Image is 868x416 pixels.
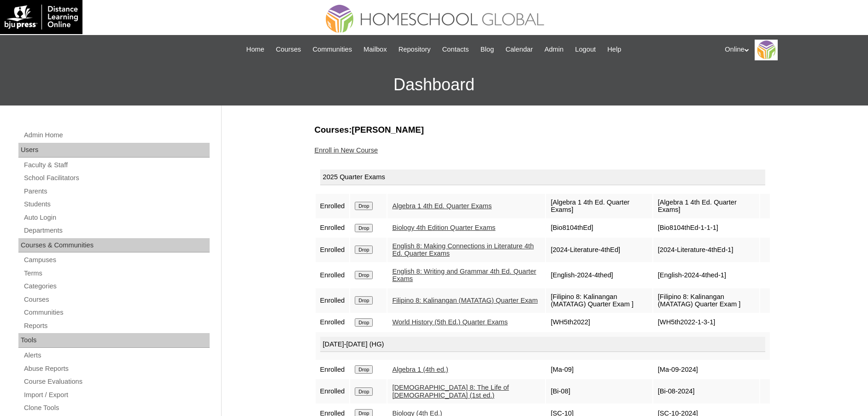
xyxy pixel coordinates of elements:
[546,238,652,262] td: [2024-Literature-4thEd]
[546,219,652,237] td: [Bio8104thEd]
[546,288,652,313] td: [Filipino 8: Kalinangan (MATATAG) Quarter Exam ]
[316,379,350,404] td: Enrolled
[355,202,373,210] input: Drop
[438,44,474,55] a: Contacts
[355,365,373,374] input: Drop
[320,337,765,352] div: [DATE]-[DATE] (HG)
[23,225,210,236] a: Departments
[23,268,210,279] a: Terms
[653,263,760,287] td: [English-2024-4thed-1]
[607,44,621,55] span: Help
[546,379,652,404] td: [Bi-08]
[399,44,431,55] span: Repository
[394,44,435,55] a: Repository
[442,44,469,55] span: Contacts
[392,224,495,231] a: Biology 4th Edition Quarter Exams
[23,159,210,171] a: Faculty & Staff
[392,242,534,258] a: English 8: Making Connections in Literature 4th Ed. Quarter Exams
[316,194,350,218] td: Enrolled
[653,194,760,218] td: [Algebra 1 4th Ed. Quarter Exams]
[355,296,373,305] input: Drop
[23,281,210,292] a: Categories
[505,44,533,55] span: Calendar
[23,350,210,361] a: Alerts
[392,268,536,283] a: English 8: Writing and Grammar 4th Ed. Quarter Exams
[603,44,626,55] a: Help
[653,219,760,237] td: [Bio8104thEd-1-1-1]
[545,44,564,55] span: Admin
[276,44,301,55] span: Courses
[481,44,494,55] span: Blog
[392,318,508,326] a: World History (5th Ed.) Quarter Exams
[5,64,863,105] h3: Dashboard
[312,44,352,55] span: Communities
[653,361,760,378] td: [Ma-09-2024]
[23,363,210,375] a: Abuse Reports
[540,44,569,55] a: Admin
[316,238,350,262] td: Enrolled
[316,219,350,237] td: Enrolled
[23,129,210,141] a: Admin Home
[316,361,350,378] td: Enrolled
[23,294,210,305] a: Courses
[23,307,210,318] a: Communities
[23,402,210,414] a: Clone Tools
[392,202,492,210] a: Algebra 1 4th Ed. Quarter Exams
[546,361,652,378] td: [Ma-09]
[355,318,373,327] input: Drop
[355,224,373,232] input: Drop
[476,44,499,55] a: Blog
[575,44,596,55] span: Logout
[23,172,210,184] a: School Facilitators
[23,254,210,266] a: Campuses
[23,376,210,387] a: Course Evaluations
[23,199,210,210] a: Students
[653,314,760,331] td: [WH5th2022-1-3-1]
[271,44,306,55] a: Courses
[18,143,210,158] div: Users
[392,384,509,399] a: [DEMOGRAPHIC_DATA] 8: The Life of [DEMOGRAPHIC_DATA] (1st ed.)
[308,44,357,55] a: Communities
[242,44,269,55] a: Home
[392,366,448,373] a: Algebra 1 (4th ed.)
[23,320,210,332] a: Reports
[653,379,760,404] td: [Bi-08-2024]
[364,44,387,55] span: Mailbox
[355,246,373,254] input: Drop
[316,288,350,313] td: Enrolled
[316,314,350,331] td: Enrolled
[546,263,652,287] td: [English-2024-4thed]
[315,146,378,154] a: Enroll in New Course
[653,288,760,313] td: [Filipino 8: Kalinangan (MATATAG) Quarter Exam ]
[23,389,210,401] a: Import / Export
[725,40,859,60] div: Online
[755,40,778,60] img: Online Academy
[5,5,78,29] img: logo-white.png
[355,271,373,279] input: Drop
[23,186,210,197] a: Parents
[315,124,771,136] h3: Courses:[PERSON_NAME]
[355,387,373,396] input: Drop
[23,212,210,223] a: Auto Login
[18,238,210,253] div: Courses & Communities
[546,314,652,331] td: [WH5th2022]
[546,194,652,218] td: [Algebra 1 4th Ed. Quarter Exams]
[392,297,538,304] a: Filipino 8: Kalinangan (MATATAG) Quarter Exam
[246,44,264,55] span: Home
[320,170,765,185] div: 2025 Quarter Exams
[653,238,760,262] td: [2024-Literature-4thEd-1]
[359,44,392,55] a: Mailbox
[316,263,350,287] td: Enrolled
[570,44,600,55] a: Logout
[18,333,210,348] div: Tools
[501,44,537,55] a: Calendar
